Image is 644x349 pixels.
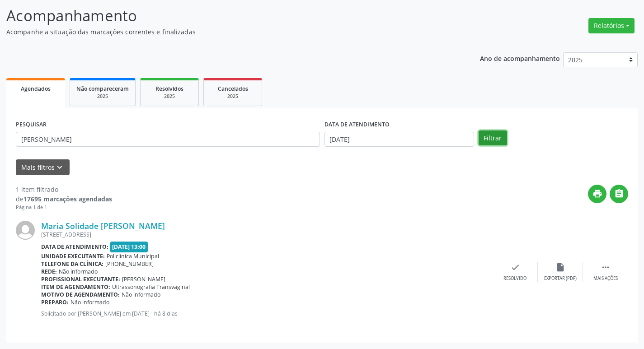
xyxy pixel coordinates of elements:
b: Unidade executante: [41,252,105,260]
span: Não informado [71,298,109,306]
i: check [510,262,520,272]
b: Preparo: [41,298,69,306]
button: Filtrar [479,130,507,146]
label: DATA DE ATENDIMENTO [324,118,390,132]
i:  [614,189,624,199]
i: insert_drive_file [555,262,565,272]
b: Profissional executante: [41,275,120,283]
label: PESQUISAR [16,118,47,132]
div: 2025 [210,93,255,100]
div: 1 item filtrado [16,185,112,194]
button: Relatórios [588,18,635,33]
b: Motivo de agendamento: [41,291,120,298]
span: Não informado [122,291,160,298]
button: Mais filtroskeyboard_arrow_down [16,159,70,175]
b: Rede: [41,268,57,275]
div: Resolvido [503,275,526,282]
span: Ultrassonografia Transvaginal [112,283,190,291]
strong: 17695 marcações agendadas [24,195,112,203]
div: Exportar (PDF) [544,275,577,282]
i: print [592,189,602,199]
a: Maria Solidade [PERSON_NAME] [41,221,165,231]
div: 2025 [76,93,129,100]
div: [STREET_ADDRESS] [41,231,493,238]
div: de [16,194,112,204]
i:  [601,262,611,272]
button: print [588,185,606,203]
span: [DATE] 13:00 [110,242,148,252]
span: [PERSON_NAME] [122,275,165,283]
span: Policlínica Municipal [107,252,159,260]
p: Ano de acompanhamento [480,52,560,64]
span: Não informado [59,268,98,275]
div: Mais ações [593,275,618,282]
div: 2025 [147,93,192,100]
div: Página 1 de 1 [16,204,112,211]
b: Data de atendimento: [41,243,108,251]
b: Telefone da clínica: [41,260,103,268]
span: Cancelados [218,85,248,93]
i: keyboard_arrow_down [55,163,65,172]
span: Não compareceram [76,85,129,93]
span: Resolvidos [155,85,183,93]
span: Agendados [21,85,51,93]
b: Item de agendamento: [41,283,110,291]
p: Solicitado por [PERSON_NAME] em [DATE] - há 8 dias [41,310,493,317]
input: Nome, CNS [16,132,320,147]
p: Acompanhamento [6,5,448,27]
p: Acompanhe a situação das marcações correntes e finalizadas [6,27,448,37]
img: img [16,221,35,240]
input: Selecione um intervalo [324,132,474,147]
span: [PHONE_NUMBER] [105,260,154,268]
button:  [610,185,628,203]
